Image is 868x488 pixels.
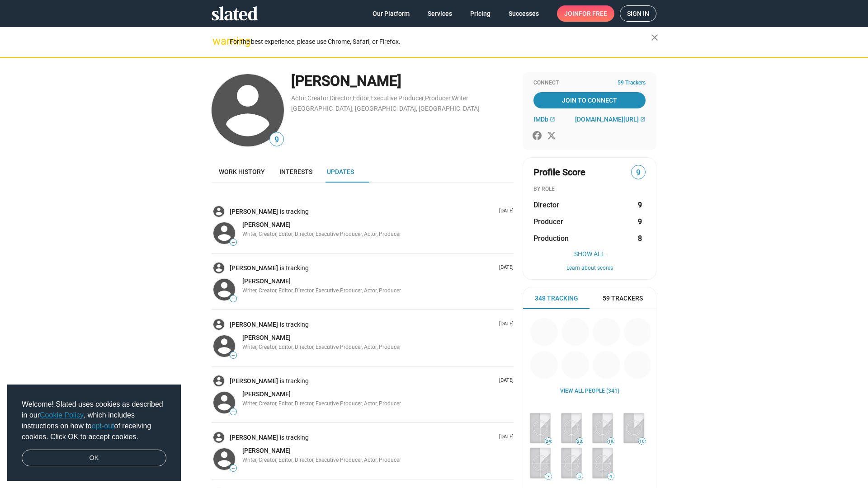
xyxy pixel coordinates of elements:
[649,32,660,43] mat-icon: close
[242,400,401,407] span: Writer, Creator, Editor, Director, Executive Producer, Actor, Producer
[533,166,585,178] span: Profile Score
[425,94,451,102] a: Producer
[564,5,607,22] span: Join
[365,5,417,22] a: Our Platform
[638,217,642,226] strong: 9
[280,377,311,385] span: is tracking
[501,5,546,22] a: Successes
[230,320,280,329] a: [PERSON_NAME]
[219,168,265,175] span: Work history
[495,264,514,271] p: [DATE]
[533,116,548,123] span: IMDb
[369,96,370,101] span: ,
[428,5,452,22] span: Services
[576,474,583,479] span: 5
[307,96,307,101] span: ,
[230,240,236,245] span: —
[280,433,311,442] span: is tracking
[533,200,559,210] span: Director
[329,96,330,101] span: ,
[620,5,656,22] a: Sign in
[495,321,514,328] p: [DATE]
[230,296,236,301] span: —
[420,5,459,22] a: Services
[627,6,649,21] span: Sign in
[280,207,311,216] span: is tracking
[495,208,514,215] p: [DATE]
[307,94,329,102] a: Creator
[230,264,280,272] a: [PERSON_NAME]
[327,168,354,175] span: Updates
[22,450,166,467] a: dismiss cookie message
[608,439,614,444] span: 19
[242,457,401,463] span: Writer, Creator, Editor, Director, Executive Producer, Actor, Producer
[242,447,291,454] span: [PERSON_NAME]
[230,207,280,216] a: [PERSON_NAME]
[242,446,291,455] a: [PERSON_NAME]
[272,161,320,183] a: Interests
[533,217,563,226] span: Producer
[495,377,514,384] p: [DATE]
[230,36,651,48] div: For the best experience, please use Chrome, Safari, or Firefox.
[535,294,578,303] span: 348 Tracking
[533,92,646,108] a: Join To Connect
[230,409,236,414] span: —
[7,385,181,481] div: cookieconsent
[279,168,312,175] span: Interests
[212,36,223,47] mat-icon: warning
[560,388,619,395] a: View all People (341)
[533,186,646,193] div: BY ROLE
[451,96,452,101] span: ,
[242,344,401,350] span: Writer, Creator, Editor, Director, Executive Producer, Actor, Producer
[92,422,114,430] a: opt-out
[242,334,291,341] span: [PERSON_NAME]
[509,5,539,22] span: Successes
[280,264,311,272] span: is tracking
[280,320,311,329] span: is tracking
[557,5,614,22] a: Joinfor free
[242,277,291,285] span: [PERSON_NAME]
[353,94,369,102] a: Editor
[212,161,272,183] a: Work history
[242,221,291,228] span: [PERSON_NAME]
[533,116,555,123] a: IMDb
[242,221,291,229] a: [PERSON_NAME]
[575,116,639,123] span: [DOMAIN_NAME][URL]
[242,390,291,398] span: [PERSON_NAME]
[230,466,236,471] span: —
[291,105,480,112] a: [GEOGRAPHIC_DATA], [GEOGRAPHIC_DATA], [GEOGRAPHIC_DATA]
[632,167,645,179] span: 9
[470,5,491,22] span: Pricing
[230,433,280,442] a: [PERSON_NAME]
[575,116,646,123] a: [DOMAIN_NAME][URL]
[330,94,352,102] a: Director
[545,474,552,479] span: 7
[242,231,401,237] span: Writer, Creator, Editor, Director, Executive Producer, Actor, Producer
[373,5,410,22] span: Our Platform
[40,411,84,419] a: Cookie Policy
[291,71,514,91] div: [PERSON_NAME]
[242,390,291,399] a: [PERSON_NAME]
[424,96,425,101] span: ,
[535,92,644,108] span: Join To Connect
[545,439,552,444] span: 24
[533,250,646,258] button: Show All
[640,117,646,122] mat-icon: open_in_new
[603,294,643,303] span: 59 Trackers
[495,434,514,441] p: [DATE]
[618,80,646,87] span: 59 Trackers
[270,134,283,146] span: 9
[533,80,646,87] div: Connect
[242,333,291,342] a: [PERSON_NAME]
[22,399,166,442] span: Welcome! Slated uses cookies as described in our , which includes instructions on how to of recei...
[533,265,646,272] button: Learn about scores
[639,439,645,444] span: 10
[533,234,569,243] span: Production
[230,353,236,358] span: —
[638,200,642,210] strong: 9
[370,94,424,102] a: Executive Producer
[550,117,555,122] mat-icon: open_in_new
[463,5,498,22] a: Pricing
[291,94,307,102] a: Actor
[242,277,291,286] a: [PERSON_NAME]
